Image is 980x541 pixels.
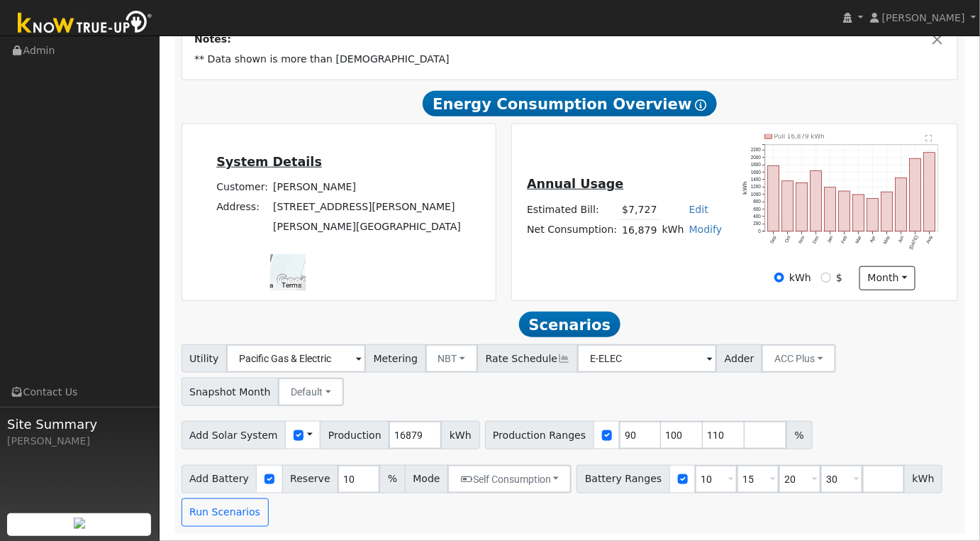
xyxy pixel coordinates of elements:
rect: onclick="" [796,183,808,232]
div: [PERSON_NAME] [7,434,152,449]
rect: onclick="" [881,192,893,232]
span: Snapshot Month [182,378,279,406]
td: $7,727 [620,200,659,220]
a: Edit [689,204,708,215]
text: Jan [826,235,834,244]
rect: onclick="" [839,192,850,232]
text:  [926,135,932,142]
rect: onclick="" [910,159,921,232]
span: % [379,465,405,493]
text: Dec [812,235,820,245]
rect: onclick="" [896,178,907,232]
a: Open this area in Google Maps (opens a new window) [274,272,321,290]
td: Customer: [214,177,271,197]
a: Terms (opens in new tab) [282,281,301,289]
span: Rate Schedule [477,344,578,373]
button: NBT [425,344,479,373]
button: month [859,266,915,290]
rect: onclick="" [825,188,836,232]
button: Close [930,32,945,47]
input: $ [821,273,831,283]
input: Select a Rate Schedule [577,344,717,373]
span: Utility [182,344,228,373]
i: Show Help [696,99,707,111]
u: System Details [216,155,322,169]
text: [DATE] [908,236,920,251]
span: Adder [716,344,762,373]
span: % [786,421,812,449]
td: [PERSON_NAME][GEOGRAPHIC_DATA] [271,217,464,237]
img: Google [274,272,321,290]
td: 16,879 [620,220,659,241]
span: kWh [441,421,479,449]
text: Mar [854,235,862,245]
text: Feb [840,235,848,244]
span: Energy Consumption Overview [423,91,716,116]
button: Run Scenarios [182,498,269,527]
label: $ [836,270,842,285]
text: kWh [742,182,748,195]
text: 1800 [751,163,762,168]
td: ** Data shown is more than [DEMOGRAPHIC_DATA] [192,50,948,70]
td: [PERSON_NAME] [271,177,464,197]
span: kWh [904,465,942,493]
text: 2200 [751,148,762,153]
u: Annual Usage [527,177,623,191]
text: May [883,235,892,246]
text: 800 [753,200,761,204]
img: Know True-Up [11,8,160,40]
text: 200 [753,222,761,226]
text: 1600 [751,170,762,175]
text: 1000 [751,192,762,197]
a: Modify [689,224,723,235]
label: kWh [789,270,811,285]
span: Scenarios [519,312,620,337]
text: Pull 16,879 kWh [774,133,825,141]
span: Site Summary [7,415,152,434]
span: Add Battery [182,465,257,493]
text: 1400 [751,177,762,182]
span: Mode [405,465,448,493]
input: kWh [774,273,784,283]
img: retrieve [74,518,85,529]
text: 600 [753,207,761,212]
span: Reserve [282,465,339,493]
span: Production Ranges [485,421,594,449]
td: Address: [214,197,271,217]
text: Jun [898,235,906,244]
rect: onclick="" [924,153,935,231]
td: [STREET_ADDRESS][PERSON_NAME] [271,197,464,217]
rect: onclick="" [853,195,864,232]
td: Net Consumption: [525,220,620,241]
text: Oct [784,236,791,244]
text: 2000 [751,155,762,160]
span: Metering [365,344,426,373]
span: Production [320,421,389,449]
text: Apr [869,235,878,244]
span: Battery Ranges [577,465,670,493]
strong: Notes: [194,33,231,45]
span: [PERSON_NAME] [882,12,965,23]
button: Self Consumption [447,465,572,493]
text: 0 [759,229,762,234]
rect: onclick="" [811,171,822,231]
text: Sep [769,235,778,245]
td: kWh [659,220,686,241]
rect: onclick="" [867,199,879,231]
text: 1200 [751,185,762,190]
text: 400 [753,214,761,219]
text: Nov [798,235,806,245]
input: Select a Utility [226,344,366,373]
text: Aug [925,235,934,245]
button: Default [278,378,344,406]
button: ACC Plus [762,344,836,373]
rect: onclick="" [782,182,794,232]
td: Estimated Bill: [525,200,620,220]
rect: onclick="" [768,166,779,232]
span: Add Solar System [182,421,286,449]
